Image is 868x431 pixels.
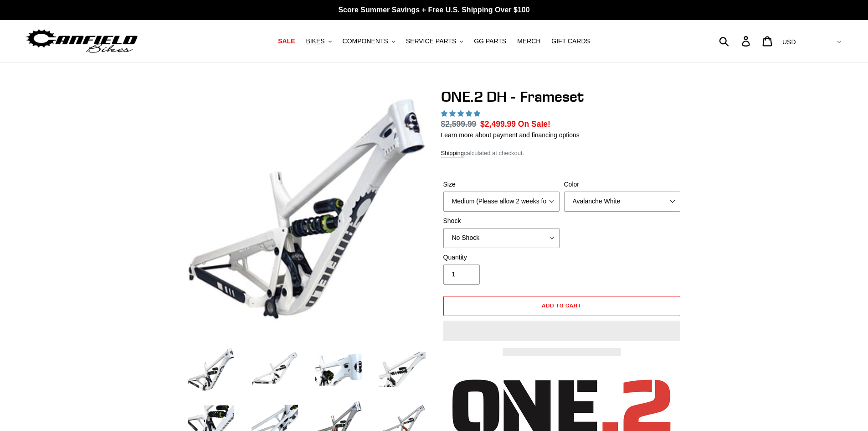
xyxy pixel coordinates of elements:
[724,31,747,51] input: Search
[188,90,426,328] img: ONE.2 DH - Frameset
[441,150,464,157] a: Shipping
[551,37,590,45] span: GIFT CARDS
[443,216,560,226] label: Shock
[518,118,550,130] span: On Sale!
[186,344,236,395] img: Load image into Gallery viewer, ONE.2 DH - Frameset
[443,296,680,316] button: Add to cart
[474,37,506,45] span: GG PARTS
[441,131,580,139] a: Learn more about payment and financing options
[301,35,336,47] button: BIKES
[273,35,299,47] a: SALE
[278,37,295,45] span: SALE
[377,344,427,395] img: Load image into Gallery viewer, ONE.2 DH - Frameset
[401,35,467,47] button: SERVICE PARTS
[441,110,482,117] span: 5.00 stars
[547,35,595,47] a: GIFT CARDS
[441,88,683,105] h1: ONE.2 DH - Frameset
[480,119,516,129] span: $2,499.99
[338,35,400,47] button: COMPONENTS
[306,37,324,45] span: BIKES
[250,344,300,395] img: Load image into Gallery viewer, ONE.2 DH - Frameset
[343,37,388,45] span: COMPONENTS
[469,35,511,47] a: GG PARTS
[513,35,545,47] a: MERCH
[443,253,560,262] label: Quantity
[542,302,581,309] span: Add to cart
[25,27,139,56] img: Canfield Bikes
[517,37,540,45] span: MERCH
[313,344,364,395] img: Load image into Gallery viewer, ONE.2 DH - Frameset
[443,180,560,189] label: Size
[441,149,683,158] div: calculated at checkout.
[564,180,680,189] label: Color
[441,119,477,129] s: $2,599.99
[406,37,456,45] span: SERVICE PARTS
